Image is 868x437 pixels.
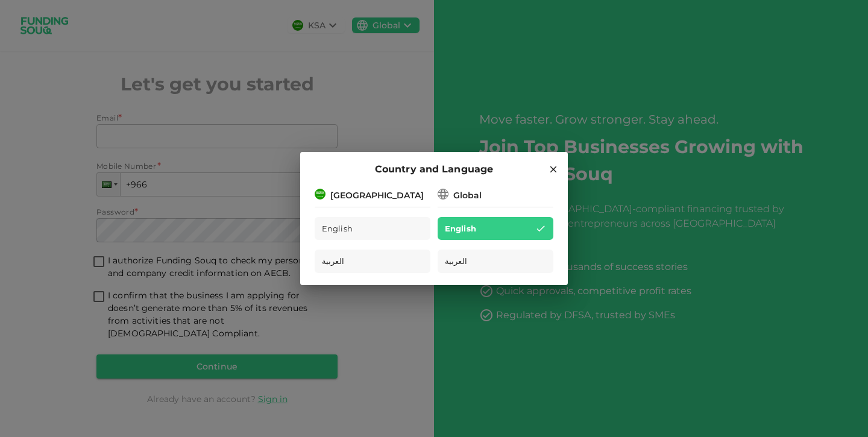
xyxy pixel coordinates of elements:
[445,254,467,268] span: العربية
[322,254,344,268] span: العربية
[375,162,493,177] span: Country and Language
[330,189,424,202] div: [GEOGRAPHIC_DATA]
[453,189,482,202] div: Global
[322,222,353,236] span: English
[315,189,325,200] img: flag-sa.b9a346574cdc8950dd34b50780441f57.svg
[445,222,476,236] span: English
